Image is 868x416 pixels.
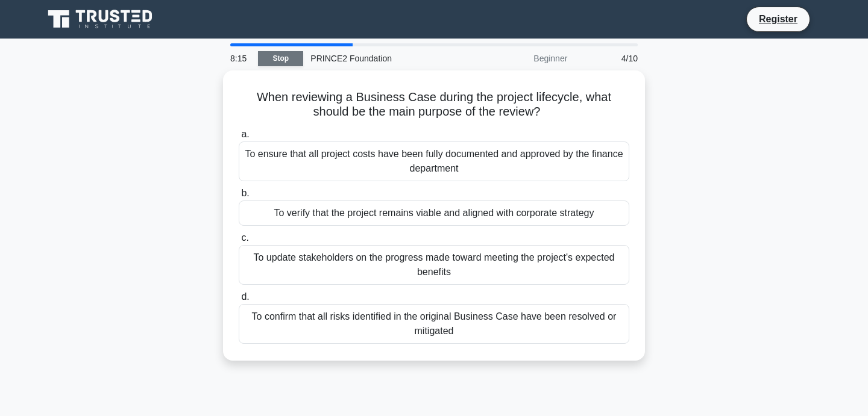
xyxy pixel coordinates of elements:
[752,11,805,26] a: Register
[237,90,631,120] h5: When reviewing a Business Case during the project lifecycle, what should be the main purpose of t...
[241,129,249,139] span: a.
[469,46,574,70] div: Beginner
[241,232,248,243] span: c.
[239,200,629,226] div: To verify that the project remains viable and aligned with corporate strategy
[239,304,629,344] div: To confirm that all risks identified in the original Business Case have been resolved or mitigated
[574,46,645,70] div: 4/10
[241,291,249,302] span: d.
[303,46,469,70] div: PRINCE2 Foundation
[223,46,258,70] div: 8:15
[241,188,249,198] span: b.
[239,245,629,285] div: To update stakeholders on the progress made toward meeting the project's expected benefits
[258,51,303,66] a: Stop
[239,141,629,181] div: To ensure that all project costs have been fully documented and approved by the finance department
